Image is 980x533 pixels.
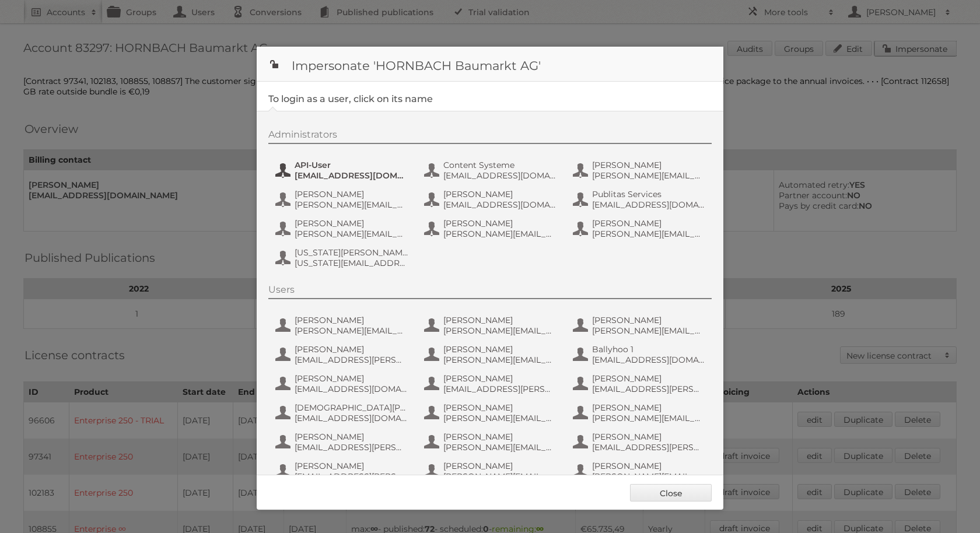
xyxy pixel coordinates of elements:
span: [PERSON_NAME] [592,160,705,170]
button: [PERSON_NAME] [PERSON_NAME][EMAIL_ADDRESS][PERSON_NAME][DOMAIN_NAME] [423,460,560,483]
span: [PERSON_NAME][EMAIL_ADDRESS][PERSON_NAME][DOMAIN_NAME] [443,355,556,365]
span: [PERSON_NAME][EMAIL_ADDRESS][DOMAIN_NAME] [443,325,556,336]
span: [PERSON_NAME] [443,461,556,471]
span: [PERSON_NAME] [443,189,556,199]
span: [US_STATE][EMAIL_ADDRESS][DOMAIN_NAME] [295,258,408,268]
button: [PERSON_NAME] [PERSON_NAME][EMAIL_ADDRESS][PERSON_NAME][DOMAIN_NAME] [572,460,709,483]
span: [PERSON_NAME] [443,344,556,355]
button: [PERSON_NAME] [PERSON_NAME][EMAIL_ADDRESS][DOMAIN_NAME] [423,217,560,240]
span: [EMAIL_ADDRESS][PERSON_NAME][PERSON_NAME][DOMAIN_NAME] [592,442,705,453]
button: [PERSON_NAME] [PERSON_NAME][EMAIL_ADDRESS][PERSON_NAME][PERSON_NAME][DOMAIN_NAME] [274,217,411,240]
button: Publitas Services [EMAIL_ADDRESS][DOMAIN_NAME] [572,188,709,211]
span: [EMAIL_ADDRESS][PERSON_NAME][PERSON_NAME][DOMAIN_NAME] [592,384,705,394]
span: [PERSON_NAME][EMAIL_ADDRESS][DOMAIN_NAME] [443,229,556,239]
button: [PERSON_NAME] [PERSON_NAME][EMAIL_ADDRESS][DOMAIN_NAME] [423,401,560,425]
span: [EMAIL_ADDRESS][PERSON_NAME][PERSON_NAME][DOMAIN_NAME] [295,471,408,482]
button: [PERSON_NAME] [EMAIL_ADDRESS][PERSON_NAME][PERSON_NAME][DOMAIN_NAME] [572,430,709,454]
button: [PERSON_NAME] [PERSON_NAME][EMAIL_ADDRESS][PERSON_NAME][PERSON_NAME][DOMAIN_NAME] [572,217,709,240]
span: [PERSON_NAME] [592,432,705,442]
span: [PERSON_NAME] [592,402,705,413]
button: [PERSON_NAME] [PERSON_NAME][EMAIL_ADDRESS][DOMAIN_NAME] [274,314,411,337]
button: [PERSON_NAME] [PERSON_NAME][EMAIL_ADDRESS][PERSON_NAME][PERSON_NAME][DOMAIN_NAME] [572,401,709,425]
button: Ballyhoo 1 [EMAIL_ADDRESS][DOMAIN_NAME] [572,343,709,366]
span: [PERSON_NAME] [592,315,705,325]
span: Content Systeme [443,160,556,170]
button: [PERSON_NAME] [EMAIL_ADDRESS][PERSON_NAME][PERSON_NAME][DOMAIN_NAME] [572,372,709,395]
span: [PERSON_NAME] [295,218,408,229]
span: [PERSON_NAME] [443,218,556,229]
span: [PERSON_NAME] [592,373,705,384]
span: [PERSON_NAME][EMAIL_ADDRESS][PERSON_NAME][DOMAIN_NAME] [592,471,705,482]
legend: To login as a user, click on its name [268,93,433,104]
span: [EMAIL_ADDRESS][DOMAIN_NAME] [295,384,408,394]
span: [EMAIL_ADDRESS][DOMAIN_NAME] [295,170,408,181]
span: [EMAIL_ADDRESS][PERSON_NAME][PERSON_NAME][DOMAIN_NAME] [295,442,408,453]
span: [PERSON_NAME][EMAIL_ADDRESS][PERSON_NAME][PERSON_NAME][DOMAIN_NAME] [592,229,705,239]
button: [PERSON_NAME] [PERSON_NAME][EMAIL_ADDRESS][PERSON_NAME][DOMAIN_NAME] [423,343,560,366]
span: [PERSON_NAME][EMAIL_ADDRESS][DOMAIN_NAME] [443,413,556,423]
span: [PERSON_NAME][EMAIL_ADDRESS][PERSON_NAME][DOMAIN_NAME] [443,471,556,482]
span: [PERSON_NAME][EMAIL_ADDRESS][PERSON_NAME][PERSON_NAME][DOMAIN_NAME] [295,229,408,239]
span: [PERSON_NAME] [443,315,556,325]
button: [PERSON_NAME] [EMAIL_ADDRESS][PERSON_NAME][PERSON_NAME][DOMAIN_NAME] [274,343,411,366]
span: [EMAIL_ADDRESS][DOMAIN_NAME] [443,199,556,210]
span: [DEMOGRAPHIC_DATA][PERSON_NAME] [295,402,408,413]
button: [DEMOGRAPHIC_DATA][PERSON_NAME] [EMAIL_ADDRESS][DOMAIN_NAME] [274,401,411,425]
span: [PERSON_NAME][EMAIL_ADDRESS][PERSON_NAME][PERSON_NAME][DOMAIN_NAME] [592,413,705,423]
button: [PERSON_NAME] [PERSON_NAME][EMAIL_ADDRESS][PERSON_NAME][DOMAIN_NAME] [572,159,709,182]
span: [PERSON_NAME] [592,461,705,471]
div: Users [268,284,712,299]
button: [PERSON_NAME] [EMAIL_ADDRESS][DOMAIN_NAME] [274,372,411,395]
span: Ballyhoo 1 [592,344,705,355]
span: [EMAIL_ADDRESS][DOMAIN_NAME] [443,170,556,181]
span: API-User [295,160,408,170]
button: [PERSON_NAME] [EMAIL_ADDRESS][PERSON_NAME][PERSON_NAME][DOMAIN_NAME] [274,430,411,454]
span: [PERSON_NAME] [443,432,556,442]
button: [PERSON_NAME] [EMAIL_ADDRESS][PERSON_NAME][PERSON_NAME][DOMAIN_NAME] [274,460,411,483]
span: Publitas Services [592,189,705,199]
button: [PERSON_NAME] [PERSON_NAME][EMAIL_ADDRESS][DOMAIN_NAME] [423,314,560,337]
span: [PERSON_NAME] [443,402,556,413]
span: [PERSON_NAME][EMAIL_ADDRESS][DOMAIN_NAME] [295,325,408,336]
button: Content Systeme [EMAIL_ADDRESS][DOMAIN_NAME] [423,159,560,182]
span: [PERSON_NAME][EMAIL_ADDRESS][PERSON_NAME][DOMAIN_NAME] [592,170,705,181]
span: [PERSON_NAME] [443,373,556,384]
span: [EMAIL_ADDRESS][PERSON_NAME][PERSON_NAME][DOMAIN_NAME] [443,384,556,394]
span: [EMAIL_ADDRESS][DOMAIN_NAME] [592,199,705,210]
h1: Impersonate 'HORNBACH Baumarkt AG' [257,47,723,82]
span: [PERSON_NAME] [295,344,408,355]
button: [PERSON_NAME] [PERSON_NAME][EMAIL_ADDRESS][PERSON_NAME][DOMAIN_NAME] [572,314,709,337]
a: Close [630,484,712,502]
button: [PERSON_NAME] [PERSON_NAME][EMAIL_ADDRESS][DOMAIN_NAME] [423,430,560,454]
button: [PERSON_NAME] [EMAIL_ADDRESS][DOMAIN_NAME] [423,188,560,211]
span: [PERSON_NAME][EMAIL_ADDRESS][DOMAIN_NAME] [295,199,408,210]
button: [PERSON_NAME] [PERSON_NAME][EMAIL_ADDRESS][DOMAIN_NAME] [274,188,411,211]
span: [PERSON_NAME] [295,432,408,442]
span: [PERSON_NAME] [295,315,408,325]
span: [PERSON_NAME] [295,461,408,471]
button: API-User [EMAIL_ADDRESS][DOMAIN_NAME] [274,159,411,182]
button: [US_STATE][PERSON_NAME] [US_STATE][EMAIL_ADDRESS][DOMAIN_NAME] [274,246,411,269]
span: [PERSON_NAME] [295,373,408,384]
span: [PERSON_NAME][EMAIL_ADDRESS][DOMAIN_NAME] [443,442,556,453]
span: [EMAIL_ADDRESS][PERSON_NAME][PERSON_NAME][DOMAIN_NAME] [295,355,408,365]
span: [PERSON_NAME][EMAIL_ADDRESS][PERSON_NAME][DOMAIN_NAME] [592,325,705,336]
button: [PERSON_NAME] [EMAIL_ADDRESS][PERSON_NAME][PERSON_NAME][DOMAIN_NAME] [423,372,560,395]
span: [US_STATE][PERSON_NAME] [295,247,408,258]
span: [PERSON_NAME] [295,189,408,199]
span: [EMAIL_ADDRESS][DOMAIN_NAME] [295,413,408,423]
span: [EMAIL_ADDRESS][DOMAIN_NAME] [592,355,705,365]
span: [PERSON_NAME] [592,218,705,229]
div: Administrators [268,129,712,144]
